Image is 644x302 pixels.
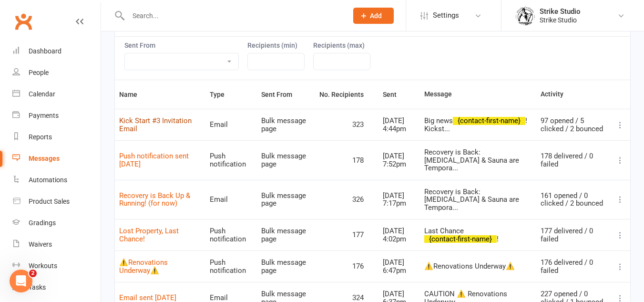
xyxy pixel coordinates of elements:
[261,89,303,100] button: Sent From
[541,117,606,133] div: 97 opened / 5 clicked / 2 bounced
[261,259,311,274] div: Bulk message page
[383,259,416,274] div: [DATE] 6:47pm
[119,89,148,100] button: Name
[370,12,382,20] span: Add
[29,283,46,291] div: Tasks
[319,156,374,165] div: 178
[210,196,253,204] div: Email
[383,152,416,168] div: [DATE] 7:52pm
[210,121,253,129] div: Email
[119,152,189,168] a: Push notification sent [DATE]
[29,155,60,162] div: Messages
[29,47,61,55] div: Dashboard
[319,91,374,98] span: No. Recipients
[261,227,311,243] div: Bulk message page
[119,116,192,133] a: Kick Start #3 Invitation Email
[313,42,370,49] label: Recipients (max)
[12,62,101,83] a: People
[29,262,57,270] div: Workouts
[420,80,536,109] th: Message
[29,198,70,205] div: Product Sales
[29,112,59,119] div: Payments
[424,148,532,172] div: Recovery is Back: [MEDICAL_DATA] & Sauna are Tempora...
[541,192,606,208] div: 161 opened / 0 clicked / 2 bounced
[29,176,67,184] div: Automations
[383,117,416,133] div: [DATE] 4:44pm
[261,117,311,133] div: Bulk message page
[12,191,101,212] a: Product Sales
[12,41,101,62] a: Dashboard
[210,91,235,98] span: Type
[29,240,52,248] div: Waivers
[124,42,239,49] label: Sent From
[424,227,532,243] div: Last Chance !
[210,89,235,100] button: Type
[29,69,49,76] div: People
[29,219,56,227] div: Gradings
[261,152,311,168] div: Bulk message page
[125,9,341,22] input: Search...
[424,117,532,133] div: Big news ! Kickst...
[383,192,416,208] div: [DATE] 7:17pm
[433,5,459,26] span: Settings
[119,293,176,302] a: Email sent [DATE]
[424,188,532,212] div: Recovery is Back: [MEDICAL_DATA] & Sauna are Tempora...
[541,152,606,168] div: 178 delivered / 0 failed
[12,105,101,126] a: Payments
[12,126,101,148] a: Reports
[383,89,407,100] button: Sent
[12,148,101,169] a: Messages
[424,262,532,271] div: ⚠️Renovations Underway⚠️
[383,227,416,243] div: [DATE] 4:02pm
[210,152,253,168] div: Push notification
[12,169,101,191] a: Automations
[10,270,32,292] iframe: Intercom live chat
[261,192,311,208] div: Bulk message page
[383,91,407,98] span: Sent
[12,255,101,277] a: Workouts
[11,10,35,33] a: Clubworx
[319,89,374,100] button: No. Recipients
[319,262,374,271] div: 176
[541,227,606,243] div: 177 delivered / 0 failed
[119,191,190,208] a: Recovery is Back Up & Running! (for now)
[29,133,52,141] div: Reports
[319,196,374,204] div: 326
[12,277,101,298] a: Tasks
[210,227,253,243] div: Push notification
[119,91,148,98] span: Name
[541,259,606,274] div: 176 delivered / 0 failed
[319,294,374,302] div: 324
[516,6,535,25] img: thumb_image1723780799.png
[319,231,374,239] div: 177
[119,258,168,275] a: ⚠️Renovations Underway⚠️
[261,91,303,98] span: Sent From
[210,294,253,302] div: Email
[29,270,37,277] span: 2
[540,7,581,16] div: Strike Studio
[319,121,374,129] div: 323
[540,16,581,24] div: Strike Studio
[12,212,101,234] a: Gradings
[119,227,179,243] a: Lost Property, Last Chance!
[12,234,101,255] a: Waivers
[29,90,55,98] div: Calendar
[210,259,253,274] div: Push notification
[12,83,101,105] a: Calendar
[353,8,394,24] button: Add
[536,80,610,109] th: Activity
[247,42,305,49] label: Recipients (min)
